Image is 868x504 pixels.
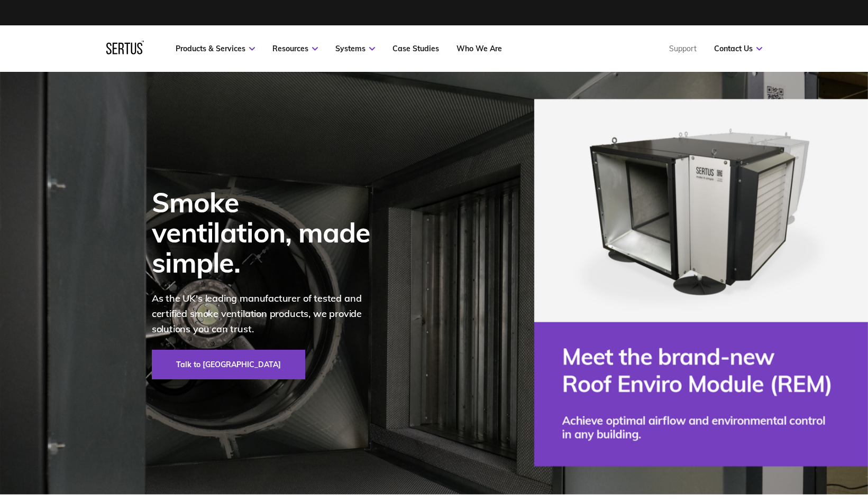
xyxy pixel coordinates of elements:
[714,44,762,53] a: Contact Us
[669,44,697,53] a: Support
[456,44,502,53] a: Who We Are
[272,44,318,53] a: Resources
[392,44,439,53] a: Case Studies
[152,187,385,278] div: Smoke ventilation, made simple.
[335,44,375,53] a: Systems
[152,291,385,337] p: As the UK's leading manufacturer of tested and certified smoke ventilation products, we provide s...
[176,44,255,53] a: Products & Services
[152,350,305,379] a: Talk to [GEOGRAPHIC_DATA]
